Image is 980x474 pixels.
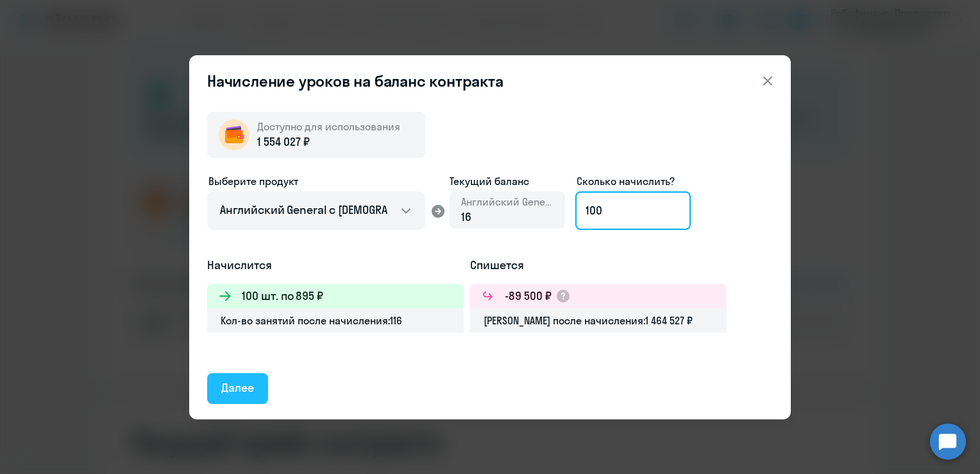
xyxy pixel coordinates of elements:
span: Доступно для использования [257,120,400,133]
div: Далее [221,380,254,396]
div: [PERSON_NAME] после начисления: 1 464 527 ₽ [470,308,727,333]
img: wallet-circle.png [219,119,249,150]
span: Сколько начислить? [577,175,675,188]
div: Кол-во занятий после начисления: 116 [207,308,464,333]
span: 16 [461,209,471,224]
header: Начисление уроков на баланс контракта [189,71,791,91]
span: Текущий баланс [450,173,565,189]
h5: Спишется [470,257,727,274]
h3: 100 шт. по 895 ₽ [242,288,323,304]
h5: Начислится [207,257,464,274]
span: 1 554 027 ₽ [257,134,309,150]
h3: -89 500 ₽ [505,288,552,304]
button: Далее [207,373,268,404]
span: Выберите продукт [208,175,298,188]
span: Английский General [461,195,553,209]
